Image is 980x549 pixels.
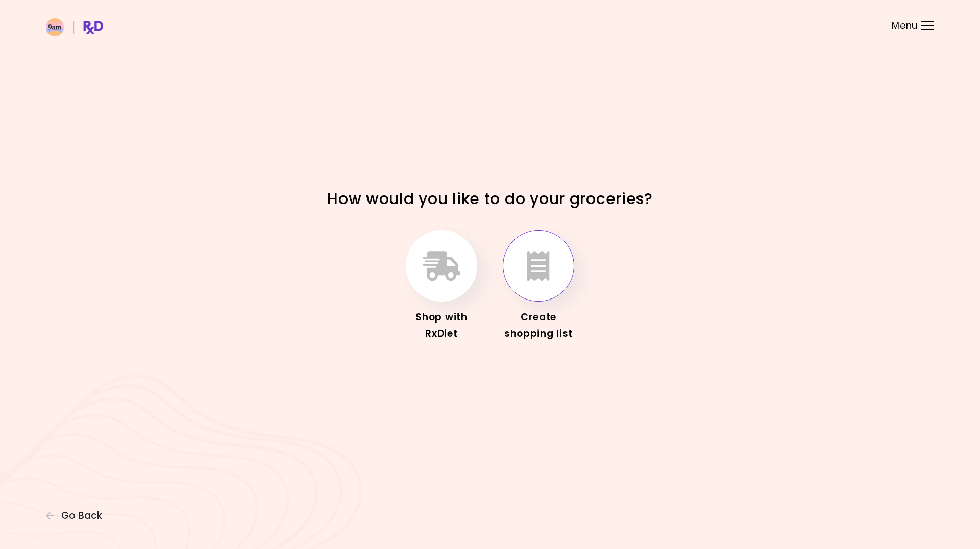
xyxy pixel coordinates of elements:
[46,18,103,36] img: RxDiet
[498,309,579,342] div: Create shopping list
[311,189,669,209] h1: How would you like to do your groceries?
[61,510,102,521] span: Go Back
[892,21,918,30] span: Menu
[46,510,107,521] button: Go Back
[401,309,482,342] div: Shop with RxDiet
